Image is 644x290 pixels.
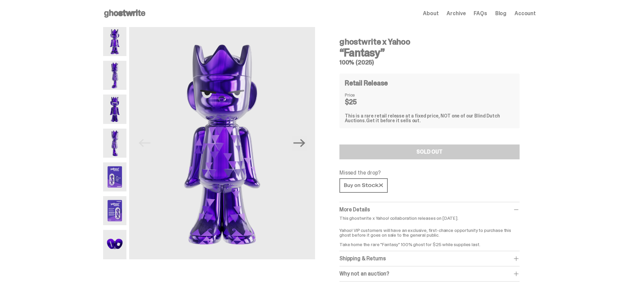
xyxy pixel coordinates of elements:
[345,80,388,86] h4: Retail Release
[103,95,126,124] img: Yahoo-HG---3.png
[103,61,126,90] img: Yahoo-HG---2.png
[339,270,520,277] div: Why not an auction?
[103,162,126,191] img: Yahoo-HG---5.png
[339,144,520,159] button: SOLD OUT
[423,11,438,16] a: About
[345,99,379,105] dd: $25
[339,170,520,176] p: Missed the drop?
[339,47,520,58] h3: “Fantasy”
[339,59,520,65] h5: 100% (2025)
[495,11,506,16] a: Blog
[339,223,520,247] p: Yahoo! VIP customers will have an exclusive, first-chance opportunity to purchase this ghost befo...
[366,117,421,124] span: Get it before it sells out.
[103,196,126,225] img: Yahoo-HG---6.png
[339,206,370,213] span: More Details
[345,93,379,97] dt: Price
[339,216,520,220] p: This ghostwrite x Yahoo! collaboration releases on [DATE].
[129,27,315,259] img: Yahoo-HG---1.png
[515,11,536,16] a: Account
[292,136,307,151] button: Next
[474,11,487,16] a: FAQs
[103,27,126,56] img: Yahoo-HG---1.png
[345,113,514,123] div: This is a rare retail release at a fixed price, NOT one of our Blind Dutch Auctions.
[103,230,126,259] img: Yahoo-HG---7.png
[339,38,520,46] h4: ghostwrite x Yahoo
[339,255,520,262] div: Shipping & Returns
[103,129,126,158] img: Yahoo-HG---4.png
[416,149,443,155] div: SOLD OUT
[447,11,466,16] a: Archive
